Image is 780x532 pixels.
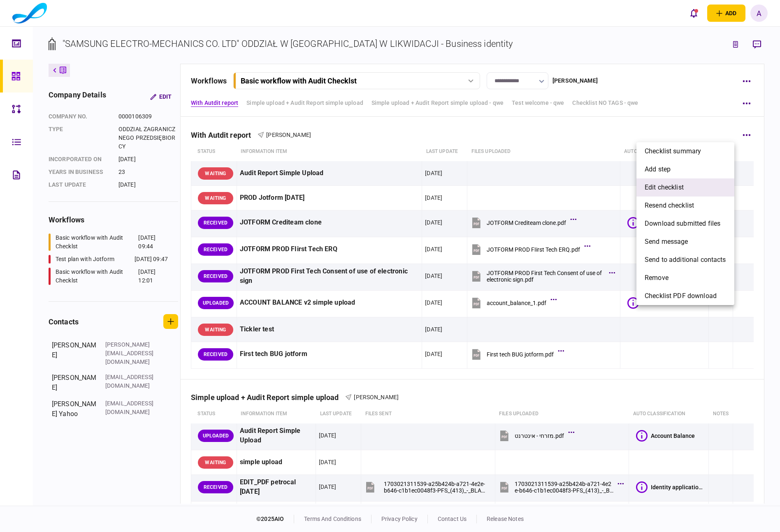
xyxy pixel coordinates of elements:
[645,164,671,174] span: add step
[645,255,726,265] span: send to additional contacts
[645,146,701,156] span: Checklist summary
[645,183,684,192] span: edit checklist
[645,291,717,301] span: Checklist PDF download
[645,237,688,247] span: send message
[645,201,694,210] span: resend checklist
[645,273,669,283] span: remove
[645,219,720,229] span: download submitted files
